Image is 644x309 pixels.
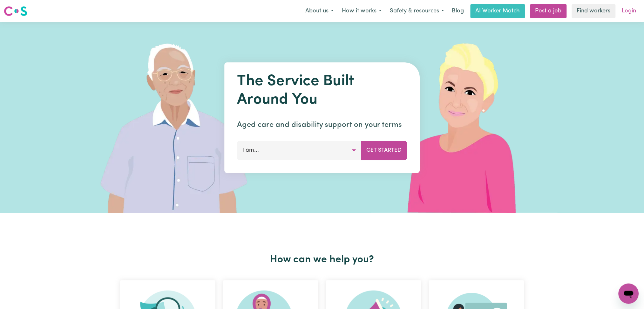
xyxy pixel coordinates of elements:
[361,141,407,160] button: Get Started
[237,141,361,160] button: I am...
[237,72,407,109] h1: The Service Built Around You
[386,4,448,18] button: Safety & resources
[471,4,525,18] a: AI Worker Match
[530,4,567,18] a: Post a job
[338,4,386,18] button: How it works
[116,254,528,266] h2: How can we help you?
[4,4,27,18] a: Careseekers logo
[619,284,639,304] iframe: Button to launch messaging window
[572,4,616,18] a: Find workers
[448,4,468,18] a: Blog
[237,119,407,131] p: Aged care and disability support on your terms
[4,5,27,17] img: Careseekers logo
[618,4,640,18] a: Login
[301,4,338,18] button: About us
